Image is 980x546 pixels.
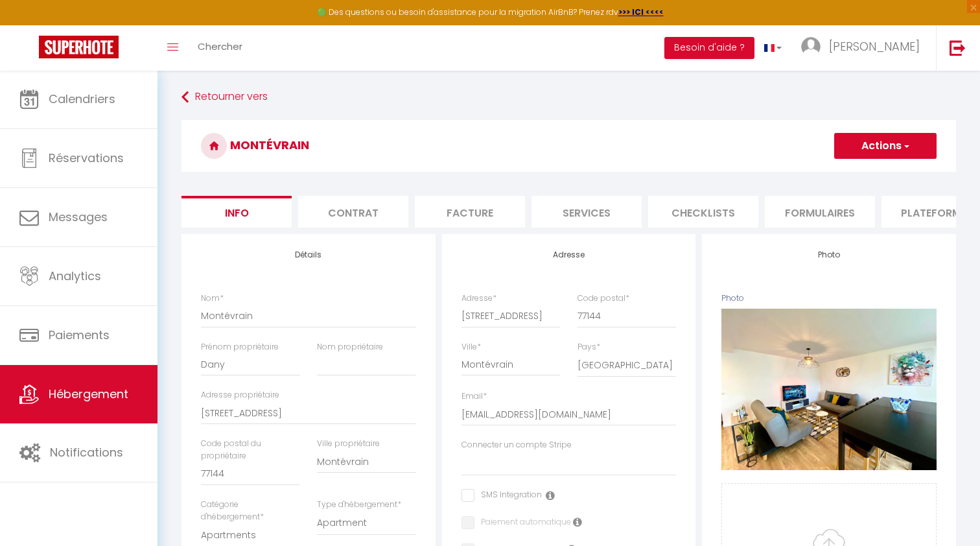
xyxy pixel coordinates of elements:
[317,341,383,353] label: Nom propriétaire
[415,196,525,228] li: Facture
[618,6,664,18] a: >>> ICI <<<<
[39,36,119,58] img: Super Booking
[201,499,300,523] label: Catégorie d'hébergement
[721,292,744,305] label: Photo
[49,150,124,166] span: Réservations
[181,196,292,228] li: Info
[474,516,571,530] label: Paiement automatique
[181,86,956,109] a: Retourner vers
[664,37,754,59] button: Besoin d'aide ?
[531,196,642,228] li: Services
[317,438,380,450] label: Ville propriétaire
[577,292,629,305] label: Code postal
[49,91,115,107] span: Calendriers
[201,341,279,353] label: Prénom propriétaire
[201,250,416,259] h4: Détails
[461,390,487,403] label: Email
[577,341,600,353] label: Pays
[50,444,123,460] span: Notifications
[461,439,572,451] label: Connecter un compte Stripe
[950,40,966,56] img: logout
[801,37,821,56] img: ...
[298,196,408,228] li: Contrat
[188,25,252,71] a: Chercher
[49,209,108,225] span: Messages
[461,341,481,353] label: Ville
[721,250,937,259] h4: Photo
[181,120,956,172] h3: Montévrain
[317,499,401,511] label: Type d'hébergement
[49,268,101,284] span: Analytics
[198,40,242,53] span: Chercher
[648,196,758,228] li: Checklists
[201,292,224,305] label: Nom
[49,386,128,402] span: Hébergement
[829,38,920,54] span: [PERSON_NAME]
[461,250,677,259] h4: Adresse
[201,438,300,462] label: Code postal du propriétaire
[765,196,875,228] li: Formulaires
[201,389,279,401] label: Adresse propriétaire
[49,327,110,343] span: Paiements
[791,25,936,71] a: ... [PERSON_NAME]
[834,133,937,159] button: Actions
[461,292,496,305] label: Adresse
